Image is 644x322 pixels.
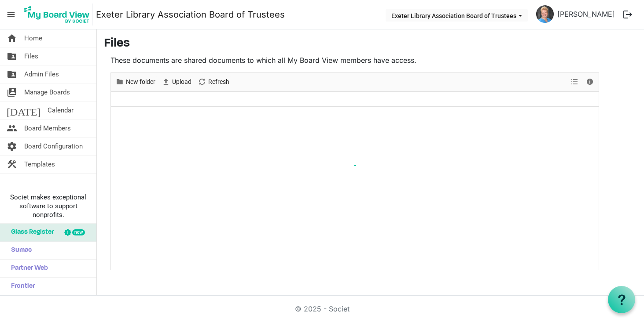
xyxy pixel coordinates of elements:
span: Board Members [24,119,71,137]
p: These documents are shared documents to which all My Board View members have access. [110,55,599,65]
a: [PERSON_NAME] [554,5,618,23]
span: folder_shared [7,47,17,65]
a: © 2025 - Societ [295,304,350,313]
span: settings [7,137,17,155]
span: Files [24,47,38,65]
span: menu [3,6,19,23]
span: Calendar [48,101,74,119]
span: [DATE] [7,101,40,119]
span: Home [24,29,42,47]
span: Frontier [7,278,35,295]
h3: Files [104,36,637,51]
span: Glass Register [7,224,54,241]
img: vLlGUNYjuWs4KbtSZQjaWZvDTJnrkUC5Pj-l20r8ChXSgqWs1EDCHboTbV3yLcutgLt7-58AB6WGaG5Dpql6HA_thumb.png [536,5,554,23]
span: Sumac [7,242,32,259]
span: Templates [24,156,55,173]
span: construction [7,156,17,173]
span: home [7,29,17,47]
span: folder_shared [7,65,17,83]
div: new [72,229,85,235]
span: Partner Web [7,260,48,277]
button: Exeter Library Association Board of Trustees dropdownbutton [386,9,528,22]
span: Admin Files [24,65,59,83]
a: Exeter Library Association Board of Trustees [96,6,285,23]
span: people [7,119,17,137]
span: Board Configuration [24,137,83,155]
img: My Board View Logo [22,4,92,25]
span: Manage Boards [24,83,70,101]
a: My Board View Logo [22,4,96,25]
button: logout [618,5,637,24]
span: switch_account [7,83,17,101]
span: Societ makes exceptional software to support nonprofits. [4,193,92,219]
